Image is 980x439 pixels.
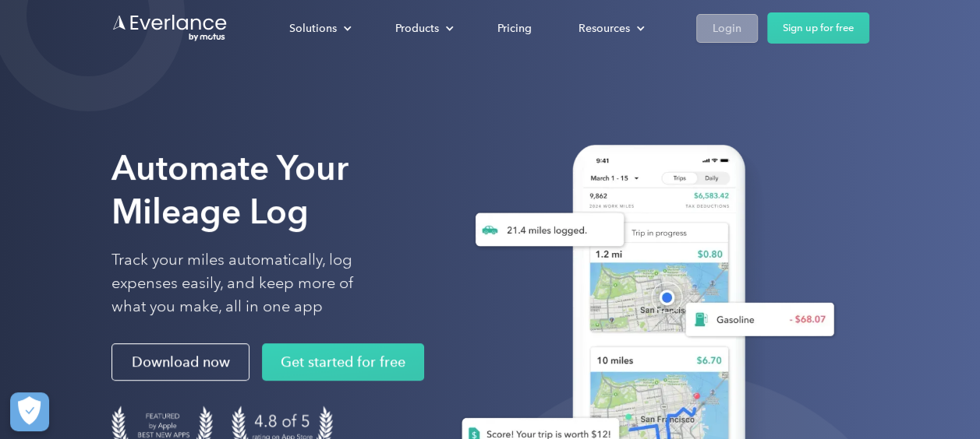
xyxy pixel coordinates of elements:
div: Solutions [289,19,337,38]
strong: Automate Your Mileage Log [111,147,348,232]
div: Solutions [274,15,364,42]
p: Track your miles automatically, log expenses easily, and keep more of what you make, all in one app [111,248,390,318]
button: Cookies Settings [10,392,49,431]
a: Get started for free [262,343,424,381]
div: Login [713,19,741,38]
div: Products [395,19,439,38]
div: Products [380,15,466,42]
a: Sign up for free [767,12,869,44]
a: Login [696,14,758,43]
a: Pricing [482,15,547,42]
a: Download now [111,343,249,381]
div: Pricing [497,19,532,38]
a: Go to homepage [111,13,228,43]
div: Resources [578,19,630,38]
div: Resources [563,15,657,42]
